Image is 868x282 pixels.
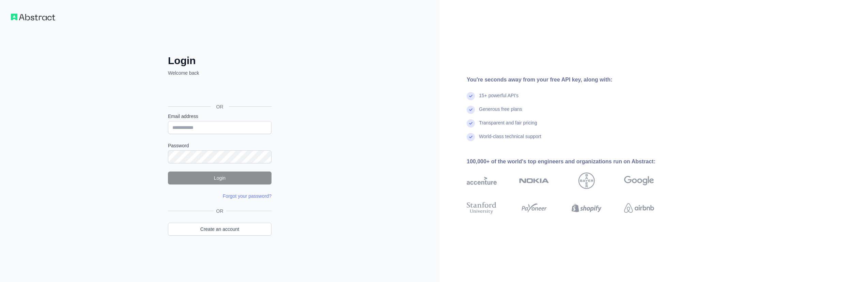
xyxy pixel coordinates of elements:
[467,173,497,189] img: accenture
[479,106,522,119] div: Generous free plans
[168,142,272,149] label: Password
[479,133,541,147] div: World-class technical support
[223,193,272,199] a: Forgot your password?
[519,173,549,189] img: nokia
[467,119,475,128] img: check mark
[467,106,475,114] img: check mark
[211,103,229,110] span: OR
[467,76,676,84] div: You're seconds away from your free API key, along with:
[467,158,676,166] div: 100,000+ of the world's top engineers and organizations run on Abstract:
[165,84,274,99] iframe: Sign in with Google Button
[624,173,654,189] img: google
[479,92,518,106] div: 15+ powerful API's
[168,113,272,120] label: Email address
[214,208,226,214] span: OR
[624,201,654,216] img: airbnb
[168,223,272,236] a: Create an account
[168,70,272,76] p: Welcome back
[168,172,272,184] button: Login
[467,201,497,216] img: stanford university
[479,119,537,133] div: Transparent and fair pricing
[168,55,272,67] h2: Login
[572,201,602,216] img: shopify
[519,201,549,216] img: payoneer
[467,92,475,100] img: check mark
[11,14,55,20] img: Workflow
[578,173,595,189] img: bayer
[467,133,475,141] img: check mark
